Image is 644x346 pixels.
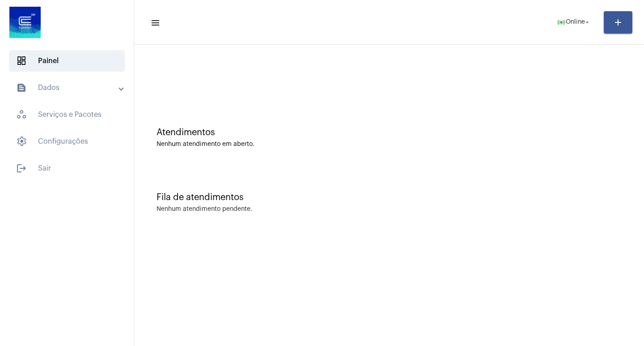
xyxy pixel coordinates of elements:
[157,128,622,137] div: Atendimentos
[7,4,43,40] img: d4669ae0-8c07-2337-4f67-34b0df7f5ae4.jpeg
[16,109,27,120] span: sidenav icon
[157,141,622,148] div: Nenhum atendimento em aberto.
[157,206,252,213] div: Nenhum atendimento pendente.
[551,13,597,31] button: Online
[16,56,27,66] span: sidenav icon
[157,192,622,202] div: Fila de atendimentos
[9,104,125,125] span: Serviços e Pacotes
[613,17,623,28] mat-icon: add
[9,131,125,152] span: Configurações
[150,17,159,28] mat-icon: sidenav icon
[583,18,591,26] mat-icon: arrow_drop_down
[5,77,134,98] mat-expansion-panel-header: sidenav iconDados
[557,18,566,27] mat-icon: online_prediction
[9,158,125,179] span: Sair
[16,82,119,93] mat-panel-title: Dados
[16,136,27,147] span: sidenav icon
[16,163,27,174] mat-icon: sidenav icon
[16,82,27,93] mat-icon: sidenav icon
[566,19,585,26] span: Online
[9,50,125,72] span: Painel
